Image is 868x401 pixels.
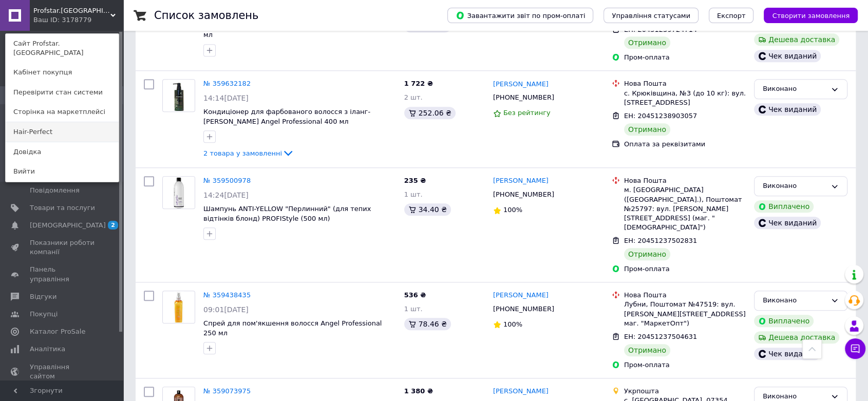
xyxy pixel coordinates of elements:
[624,360,746,370] div: Пром-оплата
[203,387,251,395] a: № 359073975
[491,302,556,316] div: [PHONE_NUMBER]
[624,185,746,232] div: м. [GEOGRAPHIC_DATA] ([GEOGRAPHIC_DATA].), Поштомат №25797: вул. [PERSON_NAME][STREET_ADDRESS] (м...
[624,291,746,300] div: Нова Пошта
[30,292,56,301] span: Відгуки
[624,123,670,136] div: Отримано
[404,291,426,299] span: 536 ₴
[6,102,119,122] a: Сторінка на маркетплейсі
[763,181,826,192] div: Виконано
[624,89,746,107] div: с. Крюківщина, №3 (до 10 кг): вул. [STREET_ADDRESS]
[503,109,551,117] span: Без рейтингу
[203,305,249,314] span: 09:01[DATE]
[162,176,195,209] a: Фото товару
[6,142,119,162] a: Довідка
[6,122,119,142] a: Hair-Perfect
[624,300,746,328] div: Лубни, Поштомат №47519: вул. [PERSON_NAME][STREET_ADDRESS] маг. "МаркетОпт")
[754,315,814,327] div: Виплачено
[30,310,58,319] span: Покупці
[168,80,190,111] img: Фото товару
[753,11,858,19] a: Створити замовлення
[754,200,814,213] div: Виплачено
[203,205,371,222] a: Шампунь ANTI-YELLOW "Перлинний" (для тепих відтінків блонд) PROFIStyle (500 мл)
[404,387,433,395] span: 1 380 ₴
[6,83,119,102] a: Перевірити стан системи
[404,318,451,330] div: 78.46 ₴
[404,203,451,216] div: 34.40 ₴
[203,149,294,157] a: 2 товара у замовленні
[624,176,746,185] div: Нова Пошта
[754,33,839,46] div: Дешева доставка
[162,291,195,323] a: Фото товару
[624,344,670,356] div: Отримано
[763,84,826,94] div: Виконано
[624,36,670,49] div: Отримано
[456,11,585,20] span: Завантажити звіт по пром-оплаті
[108,221,118,230] span: 2
[845,338,865,359] button: Чат з покупцем
[162,79,195,112] a: Фото товару
[404,80,433,87] span: 1 722 ₴
[404,305,423,313] span: 1 шт.
[404,107,456,119] div: 252.06 ₴
[491,91,556,104] div: [PHONE_NUMBER]
[503,320,522,328] span: 100%
[754,217,821,229] div: Чек виданий
[624,79,746,88] div: Нова Пошта
[624,53,746,62] div: Пром-оплата
[709,8,754,23] button: Експорт
[30,345,65,354] span: Аналітика
[754,348,821,360] div: Чек виданий
[493,80,549,89] a: [PERSON_NAME]
[493,176,549,186] a: [PERSON_NAME]
[764,8,858,23] button: Створити замовлення
[624,333,697,340] span: ЕН: 20451237504631
[33,6,110,15] span: Profstar.kiev
[6,63,119,82] a: Кабінет покупця
[203,177,251,184] a: № 359500978
[30,265,95,283] span: Панель управління
[603,8,699,23] button: Управління статусами
[503,206,522,214] span: 100%
[624,248,670,260] div: Отримано
[6,34,119,63] a: Сайт Profstar.[GEOGRAPHIC_DATA]
[174,291,183,323] img: Фото товару
[624,237,697,244] span: ЕН: 20451237502831
[30,327,85,336] span: Каталог ProSale
[624,264,746,274] div: Пром-оплата
[624,112,697,120] span: ЕН: 20451238903057
[6,162,119,181] a: Вийти
[30,221,106,230] span: [DEMOGRAPHIC_DATA]
[612,12,690,20] span: Управління статусами
[491,188,556,201] div: [PHONE_NUMBER]
[754,103,821,116] div: Чек виданий
[203,149,282,157] span: 2 товара у замовленні
[33,15,77,25] div: Ваш ID: 3178779
[163,177,195,208] img: Фото товару
[30,238,95,257] span: Показники роботи компанії
[447,8,593,23] button: Завантажити звіт по пром-оплаті
[203,191,249,199] span: 14:24[DATE]
[203,80,251,87] a: № 359632182
[493,387,549,396] a: [PERSON_NAME]
[404,177,426,184] span: 235 ₴
[30,362,95,381] span: Управління сайтом
[772,12,850,20] span: Створити замовлення
[624,26,697,33] span: ЕН: 20451239724714
[763,295,826,306] div: Виконано
[624,387,746,396] div: Укрпошта
[754,331,839,343] div: Дешева доставка
[404,93,423,101] span: 2 шт.
[203,108,370,125] a: Кондиціонер для фарбованого волосся з іланг-[PERSON_NAME] Angel Professional 400 мл
[203,94,249,102] span: 14:14[DATE]
[754,50,821,62] div: Чек виданий
[203,291,251,299] a: № 359438435
[30,186,80,195] span: Повідомлення
[203,319,382,337] a: Спрей для пом'якшення волосся Angel Professional 250 мл
[30,203,95,213] span: Товари та послуги
[624,140,746,149] div: Оплата за реквізитами
[404,190,423,198] span: 1 шт.
[717,12,746,20] span: Експорт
